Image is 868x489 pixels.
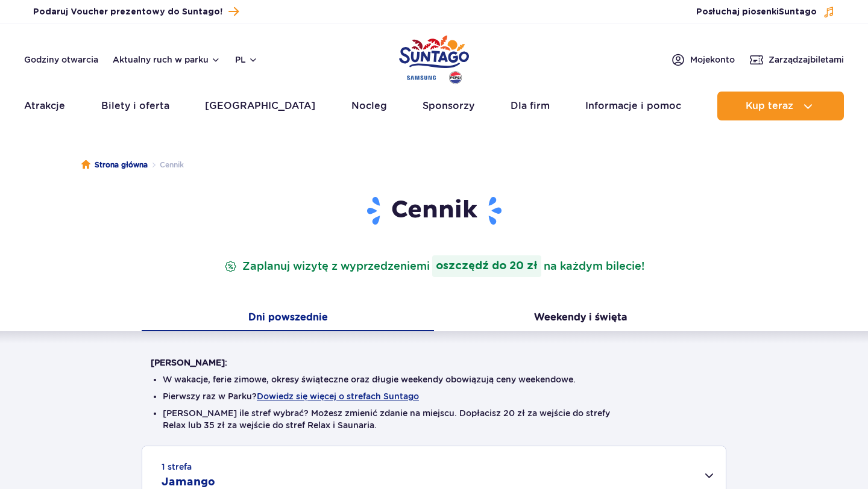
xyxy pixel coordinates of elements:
[434,306,726,331] button: Weekendy i święta
[717,92,844,120] button: Kup teraz
[33,4,239,20] a: Podaruj Voucher prezentowy do Suntago!
[24,54,98,66] a: Godziny otwarcia
[585,92,681,120] a: Informacje i pomoc
[257,391,419,401] button: Dowiedz się więcej o strefach Suntago
[81,159,148,171] a: Strona główna
[749,52,844,67] a: Zarządzajbiletami
[690,54,735,66] span: Moje konto
[423,92,474,120] a: Sponsorzy
[101,92,169,120] a: Bilety i oferta
[148,159,184,171] li: Cennik
[235,54,258,66] button: pl
[163,373,705,385] li: W wakacje, ferie zimowe, okresy świąteczne oraz długie weekendy obowiązują ceny weekendowe.
[399,30,469,86] a: Park of Poland
[432,255,541,277] strong: oszczędź do 20 zł
[671,52,735,67] a: Mojekonto
[113,55,221,64] button: Aktualny ruch w parku
[779,8,817,16] span: Suntago
[746,101,793,111] span: Kup teraz
[205,92,315,120] a: [GEOGRAPHIC_DATA]
[162,461,192,473] small: 1 strefa
[24,92,65,120] a: Atrakcje
[33,6,222,18] span: Podaruj Voucher prezentowy do Suntago!
[351,92,387,120] a: Nocleg
[151,358,227,367] strong: [PERSON_NAME]:
[769,54,844,66] span: Zarządzaj biletami
[163,407,705,431] li: [PERSON_NAME] ile stref wybrać? Możesz zmienić zdanie na miejscu. Dopłacisz 20 zł za wejście do s...
[151,195,717,226] h1: Cennik
[222,255,647,277] p: Zaplanuj wizytę z wyprzedzeniem na każdym bilecie!
[696,6,835,18] button: Posłuchaj piosenkiSuntago
[142,306,434,331] button: Dni powszednie
[511,92,550,120] a: Dla firm
[696,6,817,18] span: Posłuchaj piosenki
[163,390,705,402] li: Pierwszy raz w Parku?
